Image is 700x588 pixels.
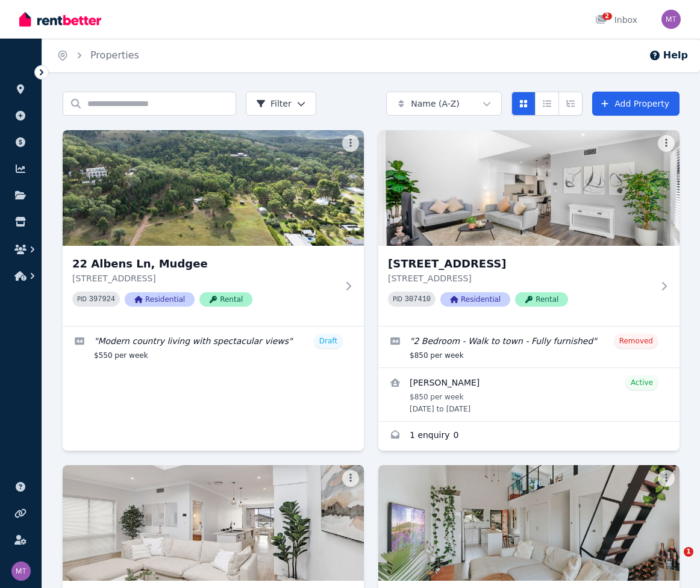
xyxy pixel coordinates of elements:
button: More options [342,470,359,487]
a: 22 Albens Ln, Mudgee22 Albens Ln, Mudgee[STREET_ADDRESS]PID 397924ResidentialRental [63,130,364,326]
small: PID [393,296,402,302]
span: Filter [256,98,292,110]
div: Inbox [595,14,637,26]
span: 1 [684,547,693,557]
h3: [STREET_ADDRESS] [388,255,653,272]
button: More options [342,135,359,152]
img: RentBetter [19,10,101,28]
button: Name (A-Z) [386,92,502,116]
button: More options [658,470,675,487]
a: 122 Market Street, Mudgee[STREET_ADDRESS][STREET_ADDRESS]PID 307410ResidentialRental [378,130,680,326]
p: [STREET_ADDRESS] [72,272,337,284]
button: Compact list view [535,92,559,116]
span: Rental [199,292,252,307]
span: Residential [440,292,510,307]
span: ORGANISE [10,66,48,75]
img: 122A Market Street, Mudgee [63,465,364,581]
img: Matt Teague [661,10,681,29]
a: Edit listing: 2 Bedroom - Walk to town - Fully furnished [378,327,680,367]
code: 307410 [405,295,431,304]
span: Name (A-Z) [411,98,460,110]
img: Matt Teague [11,561,31,581]
iframe: Intercom live chat [659,547,688,576]
span: 2 [602,13,612,20]
a: View details for Toby Simkin [378,368,680,421]
nav: Breadcrumb [42,39,154,72]
img: 122 Market Street, Mudgee [378,130,680,246]
span: Residential [125,292,195,307]
button: Filter [246,92,316,116]
a: Edit listing: Modern country living with spectacular views [63,327,364,367]
button: Card view [511,92,536,116]
div: View options [511,92,583,116]
button: Help [649,48,688,63]
a: Add Property [592,92,680,116]
code: 397924 [89,295,115,304]
a: Properties [90,49,139,61]
img: 136 Market Street, Mudgee [378,465,680,581]
p: [STREET_ADDRESS] [388,272,653,284]
a: Enquiries for 122 Market Street, Mudgee [378,422,680,451]
h3: 22 Albens Ln, Mudgee [72,255,337,272]
button: Expanded list view [558,92,583,116]
button: More options [658,135,675,152]
img: 22 Albens Ln, Mudgee [63,130,364,246]
small: PID [77,296,87,302]
span: Rental [515,292,568,307]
